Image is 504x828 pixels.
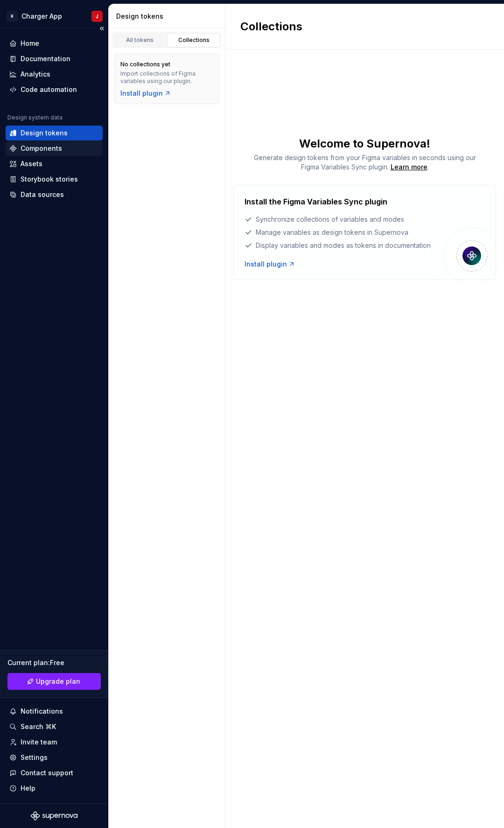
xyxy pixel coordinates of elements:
[245,215,431,224] div: Synchronize collections of variables and modes
[6,82,103,97] a: Code automation
[6,735,103,750] a: Invite team
[21,144,62,153] div: Components
[6,141,103,156] a: Components
[116,12,221,21] div: Design tokens
[245,196,387,207] h4: Install the Figma Variables Sync plugin
[31,811,77,821] svg: Supernova Logo
[6,765,103,780] button: Contact support
[21,190,64,199] div: Data sources
[245,241,431,250] div: Display variables and modes as tokens in documentation
[21,768,73,778] div: Contact support
[21,722,56,731] div: Search ⌘K
[6,156,103,171] a: Assets
[6,719,103,734] button: Search ⌘K
[171,36,217,44] div: Collections
[117,36,163,44] div: All tokens
[6,781,103,796] button: Help
[6,36,103,51] a: Home
[21,737,57,747] div: Invite team
[245,228,431,237] div: Manage variables as design tokens in Supernova
[120,61,170,68] div: No collections yet
[7,658,101,667] div: Current plan : Free
[245,260,295,269] a: Install plugin
[7,673,101,690] button: Upgrade plan
[21,39,39,48] div: Home
[6,750,103,765] a: Settings
[6,126,103,140] a: Design tokens
[21,54,70,63] div: Documentation
[120,70,213,85] div: Import collections of Figma variables using our plugin.
[21,12,62,21] div: Charger App
[245,136,485,151] div: Welcome to Supernova!
[2,6,106,26] button: KCharger AppJ
[7,114,63,121] div: Design system data
[21,175,78,184] div: Storybook stories
[391,162,427,172] a: Learn more
[6,187,103,202] a: Data sources
[21,70,50,79] div: Analytics
[6,704,103,719] button: Notifications
[240,19,302,34] h2: Collections
[6,51,103,66] a: Documentation
[254,154,476,171] span: Generate design tokens from your Figma variables in seconds using our Figma Variables Sync plugin. .
[21,159,42,168] div: Assets
[120,89,171,98] a: Install plugin
[7,11,18,22] div: K
[21,753,48,762] div: Settings
[36,677,80,686] span: Upgrade plan
[21,707,63,716] div: Notifications
[95,22,108,35] button: Collapse sidebar
[6,67,103,82] a: Analytics
[21,128,68,138] div: Design tokens
[96,13,98,20] div: J
[21,784,35,793] div: Help
[6,172,103,187] a: Storybook stories
[21,85,77,94] div: Code automation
